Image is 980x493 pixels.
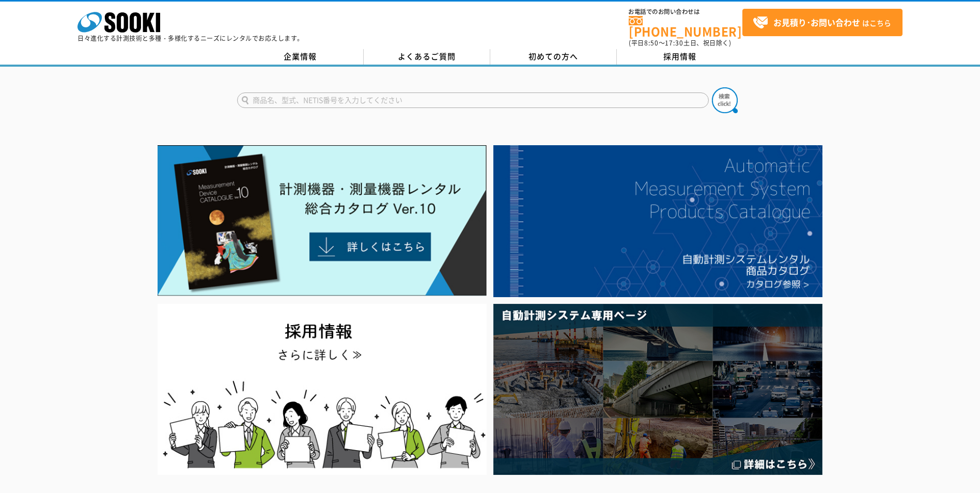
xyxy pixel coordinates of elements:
img: btn_search.png [712,87,738,113]
input: 商品名、型式、NETIS番号を入力してください [237,93,709,108]
span: 8:50 [644,38,659,48]
a: お見積り･お問い合わせはこちら [742,9,903,36]
p: 日々進化する計測技術と多種・多様化するニーズにレンタルでお応えします。 [77,35,304,41]
img: SOOKI recruit [158,304,487,475]
span: 初めての方へ [528,51,578,62]
img: Catalog Ver10 [158,145,487,296]
a: 採用情報 [617,49,743,65]
span: 17:30 [665,38,683,48]
strong: お見積り･お問い合わせ [773,16,860,28]
span: (平日 ～ 土日、祝日除く) [629,38,731,48]
img: 自動計測システム専用ページ [493,304,822,475]
a: 初めての方へ [490,49,617,65]
a: [PHONE_NUMBER] [629,16,742,37]
a: よくあるご質問 [364,49,490,65]
a: 企業情報 [237,49,364,65]
img: 自動計測システムカタログ [493,145,822,297]
span: はこちら [753,15,891,30]
span: お電話でのお問い合わせは [629,9,742,15]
